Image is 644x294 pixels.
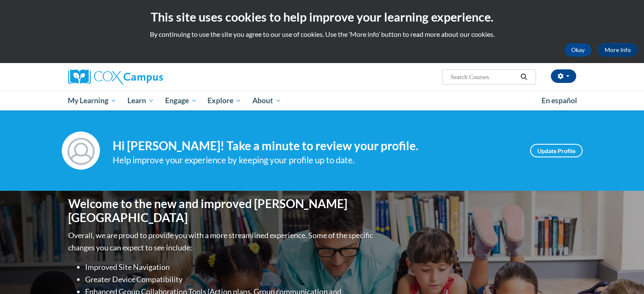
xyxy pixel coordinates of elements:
div: Main menu [55,91,589,110]
span: Explore [207,96,241,106]
a: Update Profile [530,144,583,157]
span: About [252,96,281,106]
a: Explore [202,91,247,110]
p: By continuing to use the site you agree to our use of cookies. Use the ‘More info’ button to read... [6,30,638,39]
button: Okay [564,43,591,57]
span: My Learning [68,96,116,106]
li: Greater Device Compatibility [85,273,375,286]
a: About [247,91,287,110]
a: Engage [160,91,202,110]
div: Help improve your experience by keeping your profile up to date. [113,153,517,167]
a: Learn [122,91,160,110]
a: My Learning [63,91,122,110]
a: Cox Campus [68,69,229,85]
p: Overall, we are proud to provide you with a more streamlined experience. Some of the specific cha... [68,229,375,254]
img: Profile Image [62,132,100,170]
button: Search [517,72,530,82]
span: En español [542,96,577,105]
img: Cox Campus [68,69,163,85]
a: More Info [598,43,638,57]
h1: Welcome to the new and improved [PERSON_NAME][GEOGRAPHIC_DATA] [68,197,375,225]
h2: This site uses cookies to help improve your learning experience. [6,8,638,25]
button: Account Settings [551,69,576,83]
span: Engage [165,96,197,106]
h4: Hi [PERSON_NAME]! Take a minute to review your profile. [113,139,517,153]
input: Search Courses [450,72,517,82]
li: Improved Site Navigation [85,261,375,273]
span: Learn [127,96,154,106]
a: En español [536,92,583,110]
